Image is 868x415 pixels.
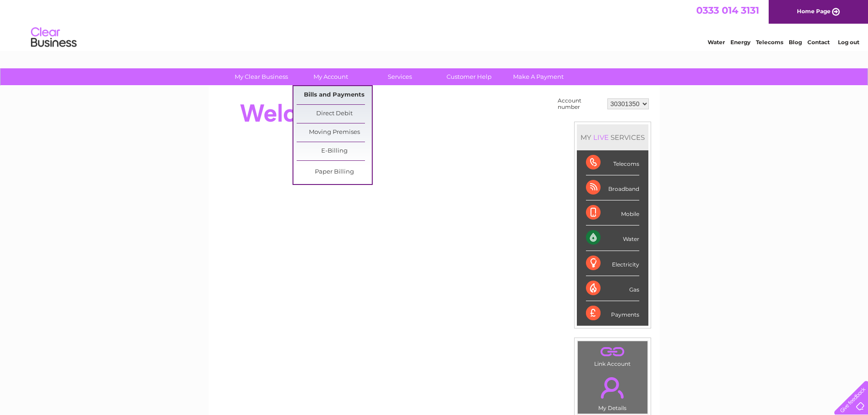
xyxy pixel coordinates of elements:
td: Account number [555,95,605,113]
a: E-Billing [297,142,372,160]
a: My Clear Business [224,68,299,85]
div: Telecoms [586,150,639,175]
div: MY SERVICES [577,124,648,150]
a: Water [708,39,725,46]
a: Customer Help [431,68,507,85]
div: LIVE [591,133,611,142]
a: Telecoms [756,39,783,46]
a: Paper Billing [297,163,372,181]
a: Make A Payment [501,68,576,85]
a: Blog [789,39,802,46]
div: Clear Business is a trading name of Verastar Limited (registered in [GEOGRAPHIC_DATA] No. 3667643... [219,5,650,44]
a: Bills and Payments [297,86,372,104]
a: Services [362,68,437,85]
div: Payments [586,301,639,326]
a: Log out [838,39,859,46]
div: Gas [586,276,639,301]
td: Link Account [577,341,648,369]
img: logo.png [31,24,77,51]
div: Broadband [586,175,639,200]
a: My Account [293,68,368,85]
a: Direct Debit [297,105,372,123]
a: 0333 014 3131 [696,5,759,16]
a: Energy [730,39,750,46]
div: Electricity [586,251,639,276]
a: Moving Premises [297,123,372,142]
a: Contact [807,39,830,46]
td: My Details [577,369,648,414]
a: . [580,343,645,359]
div: Water [586,225,639,251]
div: Mobile [586,200,639,225]
a: . [580,372,645,404]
